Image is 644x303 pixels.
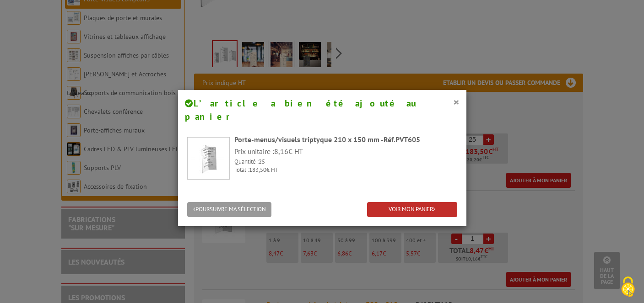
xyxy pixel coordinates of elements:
p: Quantité : [234,158,457,166]
span: Réf.PVT605 [384,135,420,144]
div: Porte-menus/visuels triptyque 210 x 150 mm - [234,134,457,145]
p: Total : € HT [234,166,457,175]
span: 8,16 [274,147,288,156]
button: Cookies (fenêtre modale) [612,272,644,303]
button: × [453,96,460,108]
span: 183,50 [249,166,266,174]
a: VOIR MON PANIER [367,202,457,217]
img: Cookies (fenêtre modale) [617,276,639,298]
p: Prix unitaire : € HT [234,146,457,157]
button: POURSUIVRE MA SÉLECTION [187,202,271,217]
span: 25 [259,158,265,165]
h4: L’article a bien été ajouté au panier [185,97,460,123]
